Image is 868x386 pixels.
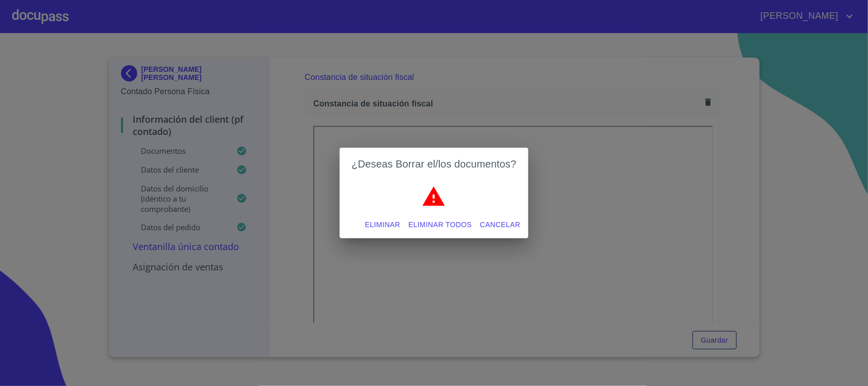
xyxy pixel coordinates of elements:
h2: ¿Deseas Borrar el/los documentos? [352,156,517,172]
button: Eliminar todos [404,215,476,234]
button: Eliminar [361,215,404,234]
button: Cancelar [476,215,524,234]
span: Cancelar [480,218,520,231]
span: Eliminar todos [408,218,472,231]
span: Eliminar [365,218,400,231]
